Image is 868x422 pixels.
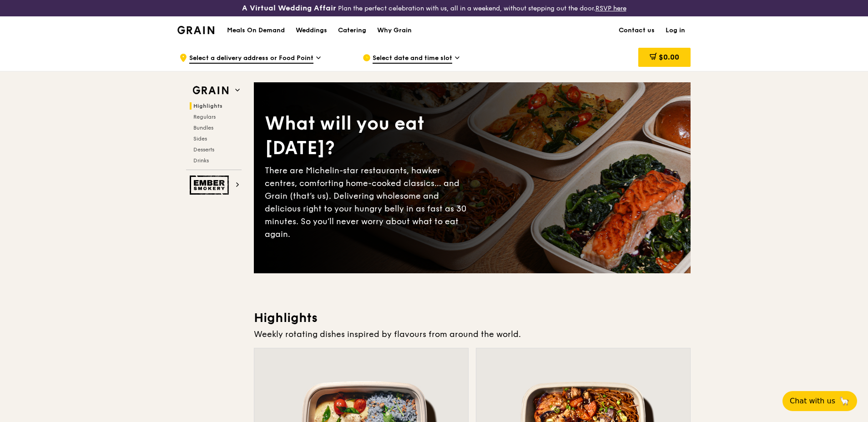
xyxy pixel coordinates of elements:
[254,328,691,341] div: Weekly rotating dishes inspired by flavours from around the world.
[613,17,660,44] a: Contact us
[193,157,209,164] span: Drinks
[193,125,213,131] span: Bundles
[190,82,232,99] img: Grain web logo
[193,146,214,153] span: Desserts
[790,396,835,407] span: Chat with us
[377,17,412,44] div: Why Grain
[839,396,850,407] span: 🦙
[227,26,285,35] h1: Meals On Demand
[254,310,691,326] h3: Highlights
[372,17,417,44] a: Why Grain
[177,26,214,34] img: Grain
[177,16,214,43] a: GrainGrain
[333,17,372,44] a: Catering
[595,5,626,12] a: RSVP here
[373,54,452,64] span: Select date and time slot
[782,391,857,411] button: Chat with us🦙
[242,4,336,13] h3: A Virtual Wedding Affair
[172,4,696,13] div: Plan the perfect celebration with us, all in a weekend, without stepping out the door.
[296,17,327,44] div: Weddings
[193,114,216,120] span: Regulars
[265,111,472,161] div: What will you eat [DATE]?
[193,103,222,109] span: Highlights
[290,17,333,44] a: Weddings
[265,164,472,241] div: There are Michelin-star restaurants, hawker centres, comforting home-cooked classics… and Grain (...
[659,53,679,61] span: $0.00
[660,17,691,44] a: Log in
[338,17,366,44] div: Catering
[193,136,207,142] span: Sides
[189,54,313,64] span: Select a delivery address or Food Point
[190,176,232,195] img: Ember Smokery web logo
